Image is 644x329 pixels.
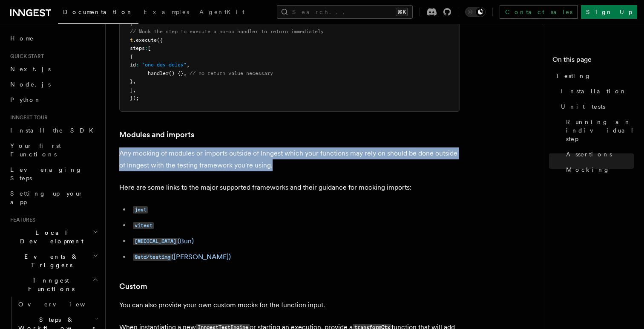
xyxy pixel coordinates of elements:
[277,5,413,19] button: Search...⌘K
[7,53,44,60] span: Quick start
[7,123,100,138] a: Install the SDK
[119,129,194,141] a: Modules and imports
[133,254,172,261] code: @std/testing
[145,45,148,51] span: :
[18,301,106,308] span: Overview
[566,118,634,143] span: Running an individual step
[15,297,100,312] a: Overview
[199,9,244,15] span: AgentKit
[194,3,250,23] a: AgentKit
[10,34,34,43] span: Home
[130,95,139,101] span: });
[7,273,100,297] button: Inngest Functions
[133,253,231,261] a: @std/testing([PERSON_NAME])
[130,45,145,51] span: steps
[63,9,133,15] span: Documentation
[558,99,634,114] a: Unit tests
[58,3,138,24] a: Documentation
[130,78,133,84] span: }
[130,62,136,68] span: id
[130,29,324,35] span: // Mock the step to execute a no-op handler to return immediately
[190,70,273,76] span: // no return value necessary
[566,150,612,159] span: Assertions
[7,216,35,223] span: Features
[558,84,634,99] a: Installation
[133,206,148,214] code: jest
[581,5,637,19] a: Sign Up
[465,7,486,17] button: Toggle dark mode
[157,37,163,43] span: ({
[561,87,627,95] span: Installation
[133,87,136,93] span: ,
[144,9,189,15] span: Examples
[7,31,100,46] a: Home
[7,252,93,269] span: Events & Triggers
[552,68,634,84] a: Testing
[500,5,578,19] a: Contact sales
[10,66,51,72] span: Next.js
[136,62,139,68] span: :
[7,138,100,162] a: Your first Functions
[7,92,100,107] a: Python
[184,70,187,76] span: ,
[119,147,460,171] p: Any mocking of modules or imports outside of Inngest which your functions may rely on should be d...
[10,142,61,158] span: Your first Functions
[187,62,190,68] span: ,
[130,37,133,43] span: t
[119,299,460,311] p: You can also provide your own custom mocks for the function input.
[7,77,100,92] a: Node.js
[7,186,100,210] a: Setting up your app
[10,166,82,182] span: Leveraging Steps
[169,70,184,76] span: () {}
[7,61,100,77] a: Next.js
[133,221,154,229] a: vitest
[7,276,92,293] span: Inngest Functions
[130,87,133,93] span: ]
[119,182,460,193] p: Here are some links to the major supported frameworks and their guidance for mocking imports:
[130,20,133,26] span: )
[133,237,194,245] a: [MEDICAL_DATA](Bun)
[7,228,93,245] span: Local Development
[563,147,634,162] a: Assertions
[133,238,178,245] code: [MEDICAL_DATA]
[7,162,100,186] a: Leveraging Steps
[119,280,147,292] a: Custom
[10,190,83,205] span: Setting up your app
[563,162,634,177] a: Mocking
[133,78,136,84] span: ,
[556,72,591,80] span: Testing
[396,8,408,16] kbd: ⌘K
[10,96,41,103] span: Python
[10,81,51,88] span: Node.js
[7,114,48,121] span: Inngest tour
[138,3,194,23] a: Examples
[561,102,605,111] span: Unit tests
[148,45,151,51] span: [
[133,222,154,229] code: vitest
[7,225,100,249] button: Local Development
[552,55,634,68] h4: On this page
[10,127,98,134] span: Install the SDK
[133,205,148,214] a: jest
[148,70,169,76] span: handler
[563,114,634,147] a: Running an individual step
[142,62,187,68] span: "one-day-delay"
[130,54,133,60] span: {
[133,37,157,43] span: .execute
[566,165,610,174] span: Mocking
[7,249,100,273] button: Events & Triggers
